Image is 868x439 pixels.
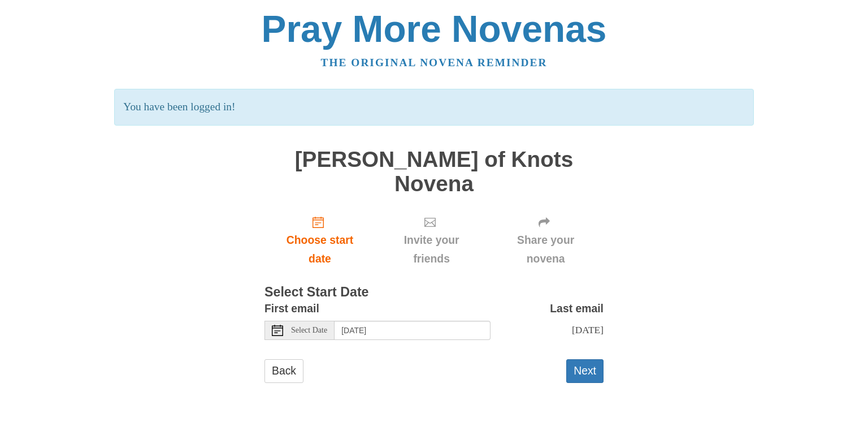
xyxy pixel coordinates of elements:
[572,324,604,335] span: [DATE]
[550,299,604,318] label: Last email
[264,148,604,196] h1: [PERSON_NAME] of Knots Novena
[262,8,607,50] a: Pray More Novenas
[321,57,548,68] a: The original novena reminder
[375,207,488,274] div: Click "Next" to confirm your start date first.
[291,326,327,334] span: Select Date
[264,359,303,382] a: Back
[499,231,592,268] span: Share your novena
[566,359,604,382] button: Next
[264,299,319,318] label: First email
[387,231,476,268] span: Invite your friends
[264,207,375,274] a: Choose start date
[488,207,604,274] div: Click "Next" to confirm your start date first.
[276,231,364,268] span: Choose start date
[114,89,753,126] p: You have been logged in!
[264,285,604,300] h3: Select Start Date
